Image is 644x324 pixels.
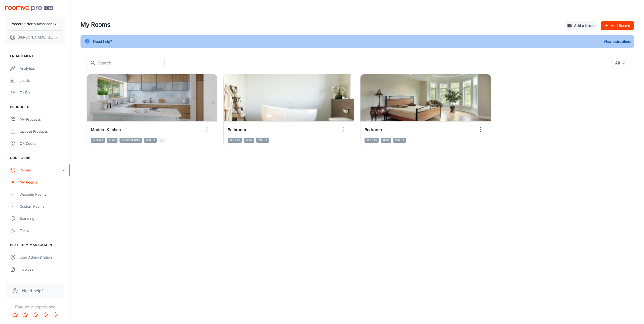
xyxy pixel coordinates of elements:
[365,138,379,143] span: Floors
[91,127,121,133] h6: Modern Kitchen
[20,66,65,71] div: Analytics
[612,58,628,68] div: All
[144,138,157,143] span: Walls
[11,21,60,27] p: Procerco North American Corporation
[602,38,632,45] button: View Instructions
[256,138,269,143] span: Walls
[20,78,65,83] div: Leads
[159,138,166,143] span: +1
[80,20,562,29] h4: My Rooms
[91,138,105,143] span: Floors
[5,6,53,11] img: Roomvo PRO Beta
[20,117,65,122] div: My Products
[566,21,597,30] button: Add a folder
[20,167,61,173] div: Rooms
[20,90,65,95] div: To-do
[119,138,142,143] span: Countertops
[98,58,165,68] input: Search...
[107,138,117,143] span: Rugs
[228,138,242,143] span: Floors
[365,127,382,133] h6: Bedroom
[20,129,65,134] div: Update Products
[5,31,65,44] button: [PERSON_NAME] Gloce
[20,141,65,146] div: QR Codes
[18,34,53,40] p: [PERSON_NAME] Gloce
[601,21,634,30] button: Add Rooms
[393,138,406,143] span: Walls
[381,138,391,143] span: Rugs
[244,138,254,143] span: Rugs
[93,37,112,46] div: Need help?
[5,17,65,30] button: Procerco North American Corporation
[228,127,246,133] h6: Bathroom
